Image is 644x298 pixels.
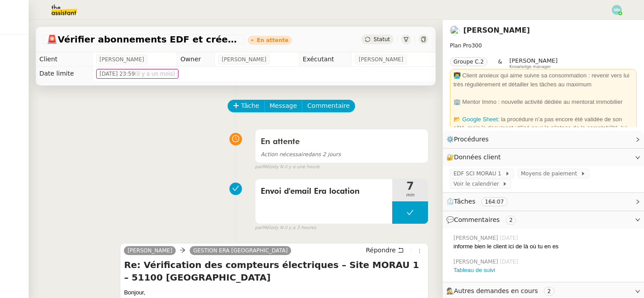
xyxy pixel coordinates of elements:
[255,163,263,171] span: par
[261,138,300,146] span: En attente
[124,247,176,255] a: [PERSON_NAME]
[446,287,558,294] span: 🕵️
[257,38,288,43] div: En attente
[453,71,633,89] div: 👨‍💻 Client anxieux qui aime suivre sa consommation : revenir vers lui très régulièrement et détai...
[509,64,551,69] span: Knowledge manager
[359,55,403,64] span: [PERSON_NAME]
[454,198,475,205] span: Tâches
[453,169,505,178] span: EDF SCI MORAU 1
[392,181,428,192] span: 7
[222,55,267,64] span: [PERSON_NAME]
[509,57,558,69] app-user-label: Knowledge manager
[307,101,350,111] span: Commentaire
[392,192,428,199] span: min
[521,169,580,178] span: Moyens de paiement
[284,163,319,171] span: il y a une heure
[190,247,291,255] a: GESTION ERA [GEOGRAPHIC_DATA]
[47,34,58,45] span: 🚨
[509,57,558,64] span: [PERSON_NAME]
[544,287,555,296] nz-tag: 2
[302,100,355,112] button: Commentaire
[255,224,263,232] span: par
[255,163,319,171] small: Mélody N.
[299,52,351,67] td: Exécutant
[36,67,92,81] td: Date limite
[284,224,316,232] span: il y a 3 heures
[453,115,633,141] div: : la procédure n’a pas encore été validée de son côté, mais le document utilisé pour le pilotage ...
[261,151,308,158] span: Action nécessaire
[443,193,644,210] div: ⏲️Tâches 164:07
[270,101,297,111] span: Message
[47,35,241,44] span: Vérifier abonnements EDF et créer tableau consommation
[450,26,460,35] img: users%2FW7e7b233WjXBv8y9FJp8PJv22Cs1%2Favatar%2F21b3669d-5595-472e-a0ea-de11407c45ae
[363,245,407,255] button: Répondre
[500,258,520,266] span: [DATE]
[463,26,530,34] a: [PERSON_NAME]
[443,149,644,166] div: 🔐Données client
[453,98,633,106] div: 🏢 Mentor Immo : nouvelle activité dédiée au mentorat immobilier
[612,5,622,15] img: svg
[446,134,493,145] span: ⚙️
[228,100,265,112] button: Tâche
[453,234,500,242] span: [PERSON_NAME]
[453,116,498,123] a: 📂 Google Sheet
[241,101,259,111] span: Tâche
[446,198,515,205] span: ⏲️
[366,246,396,255] span: Répondre
[454,287,538,294] span: Autres demandes en cours
[255,224,316,232] small: Mélody N.
[454,153,501,161] span: Données client
[177,52,214,67] td: Owner
[500,234,520,242] span: [DATE]
[100,69,175,78] span: [DATE] 23:59
[443,211,644,229] div: 💬Commentaires 2
[450,43,471,49] span: Plan Pro
[450,57,487,66] nz-tag: Groupe C.2
[264,100,302,112] button: Message
[135,71,175,77] span: (il y a un mois)
[454,136,489,143] span: Procédures
[453,242,637,251] div: informe bien le client ici de là où tu en es
[124,259,424,284] h4: Re: Vérification des compteurs électriques – Site MORAU 1 – 51100 [GEOGRAPHIC_DATA]
[446,152,504,162] span: 🔐
[481,197,507,206] nz-tag: 164:07
[498,57,502,69] span: &
[453,258,500,266] span: [PERSON_NAME]
[446,216,520,223] span: 💬
[261,185,387,198] span: Envoi d'email Era location
[454,216,500,223] span: Commentaires
[261,151,341,158] span: dans 2 jours
[471,43,482,49] span: 300
[453,179,502,188] span: Voir le calendrier
[453,267,495,273] a: Tableau de suivi
[36,52,92,67] td: Client
[506,216,517,225] nz-tag: 2
[443,131,644,148] div: ⚙️Procédures
[124,288,424,297] div: Bonjour,
[100,55,144,64] span: [PERSON_NAME]
[373,36,390,43] span: Statut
